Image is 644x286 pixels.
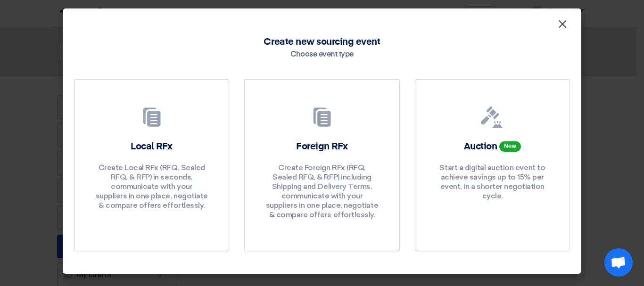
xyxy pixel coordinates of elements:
[131,140,173,153] h2: Local RFx
[550,15,575,34] button: Close
[244,79,399,251] a: Foreign RFx Create Foreign RFx (RFQ, Sealed RFQ, & RFP) including Shipping and Delivery Terms, co...
[436,163,549,201] p: Start a digital auction event to achieve savings up to 15% per event, in a shorter negotiation cy...
[558,17,567,36] span: ×
[264,35,380,49] span: Create new sourcing event
[415,79,570,251] a: Auction New Start a digital auction event to achieve savings up to 15% per event, in a shorter ne...
[296,140,348,153] h2: Foreign RFx
[95,163,208,210] p: Create Local RFx (RFQ, Sealed RFQ, & RFP) in seconds, communicate with your suppliers in one plac...
[290,49,354,60] div: Choose event type
[604,248,633,277] div: Open chat
[464,142,497,151] span: Auction
[499,141,521,152] span: New
[74,79,229,251] a: Local RFx Create Local RFx (RFQ, Sealed RFQ, & RFP) in seconds, communicate with your suppliers i...
[265,163,379,220] p: Create Foreign RFx (RFQ, Sealed RFQ, & RFP) including Shipping and Delivery Terms, communicate wi...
